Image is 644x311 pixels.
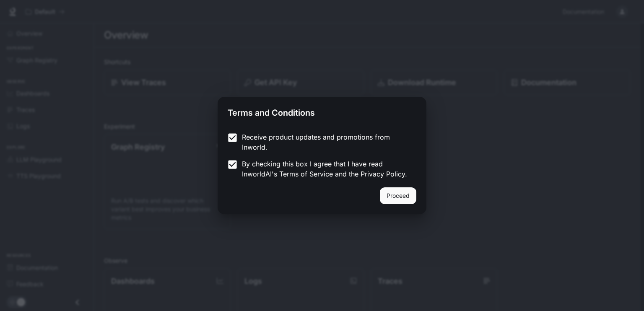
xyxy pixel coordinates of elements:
p: By checking this box I agree that I have read InworldAI's and the . [242,159,410,179]
a: Privacy Policy [361,170,405,178]
p: Receive product updates and promotions from Inworld. [242,132,410,152]
a: Terms of Service [279,170,333,178]
h2: Terms and Conditions [218,97,426,125]
button: Proceed [380,187,416,204]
